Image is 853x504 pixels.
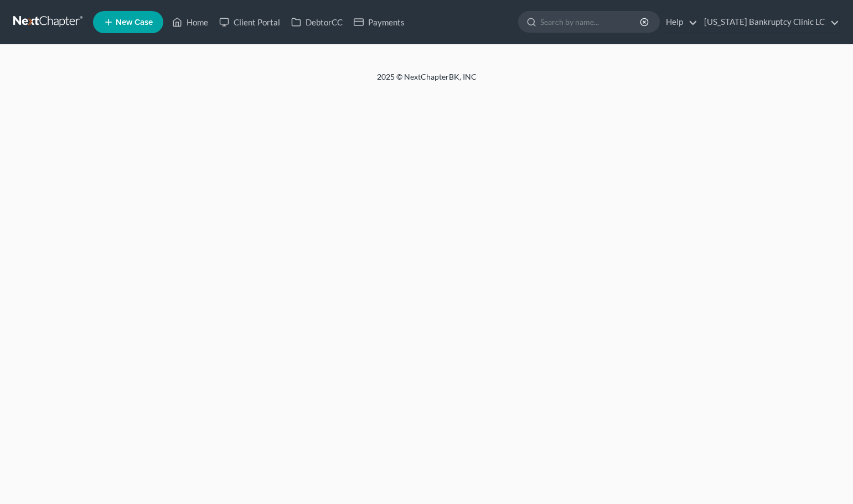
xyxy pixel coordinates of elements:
[286,12,348,32] a: DebtorCC
[116,18,153,27] span: New Case
[699,12,839,32] a: [US_STATE] Bankruptcy Clinic LC
[348,12,410,32] a: Payments
[111,71,742,91] div: 2025 © NextChapterBK, INC
[660,12,697,32] a: Help
[540,12,642,32] input: Search by name...
[167,12,214,32] a: Home
[214,12,286,32] a: Client Portal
